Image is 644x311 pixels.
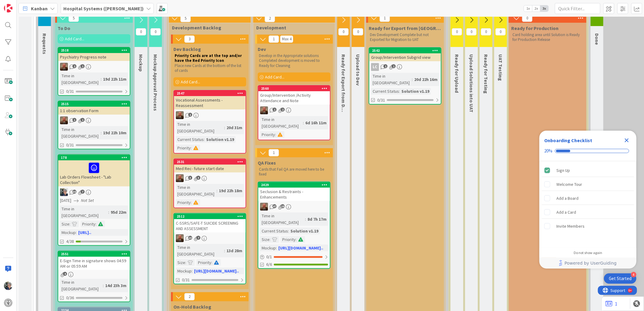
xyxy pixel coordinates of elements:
[103,282,104,289] span: :
[58,116,130,124] div: JS
[102,129,128,136] div: 19d 22h 10m
[258,182,330,201] div: 2429Seclusion & Restraints - Enhancements
[191,199,192,206] span: :
[101,76,102,82] span: :
[60,63,68,71] img: JS
[556,209,576,216] div: Add a Card
[81,190,85,194] span: 7
[188,113,192,117] span: 1
[177,214,246,219] div: 2512
[81,198,94,203] i: Not Set
[60,197,71,204] span: [DATE]
[174,91,246,96] div: 2547
[4,299,12,307] img: avatar
[369,25,441,31] span: Ready for Export from Dev
[370,32,440,42] p: Dev Development Complete but not Exported for Migration to UAT
[176,111,184,119] img: JS
[216,187,217,194] span: :
[153,54,159,111] span: Mockup Approval Process
[266,261,272,268] span: 6/6
[174,165,246,172] div: Med Rec- future start date
[604,273,636,284] div: Open Get Started checklist, remaining modules: 4
[175,53,243,63] strong: Priority Cards are at the top and/or have the Red Priority Icon
[205,136,236,143] div: Solution v1.19
[372,48,441,53] div: 2542
[196,259,211,266] div: Priority
[60,221,69,227] div: Size
[104,282,128,289] div: 14d 23h 3m
[13,1,28,8] span: Support
[61,155,130,160] div: 178
[31,2,34,7] div: 9+
[542,206,634,219] div: Add a Card is incomplete.
[258,86,330,105] div: 2560Group/Intervention /Activity Attendance and Note
[532,5,540,12] span: 2x
[174,219,246,232] div: C-SSRS/SAFE-T SUICIDE SCREENING AND ASSESSMENT
[260,106,268,114] img: JS
[174,214,246,219] div: 2512
[622,135,632,145] div: Close Checklist
[511,25,558,31] span: Ready for Production
[224,124,225,131] span: :
[174,96,246,109] div: Vocational Assessments -Reassessment
[556,167,570,174] div: Sign Up
[65,36,84,42] span: Add Card...
[211,259,212,266] span: :
[58,25,70,31] span: To Do
[177,91,246,95] div: 2547
[288,228,289,234] span: :
[4,282,12,290] img: LP
[542,164,634,177] div: Sign Up is complete.
[574,250,602,255] div: Do not show again
[60,279,103,292] div: Time in [GEOGRAPHIC_DATA]
[269,149,279,156] span: 1
[384,64,387,68] span: 1
[495,28,506,35] span: 0
[173,46,201,52] span: Dev Backlog
[174,214,246,232] div: 2512C-SSRS/SAFE-T SUICIDE SCREENING AND ASSESSMENT
[273,204,277,208] span: 47
[481,28,491,35] span: 0
[353,28,363,35] span: 0
[258,160,276,166] span: QA Fixes
[305,216,306,222] span: :
[371,63,379,71] div: LC
[174,111,246,119] div: JS
[605,300,617,307] a: 1
[542,178,634,191] div: Welcome Tour is incomplete.
[182,277,190,283] span: 0/31
[556,181,582,188] div: Welcome Tour
[192,268,193,274] span: :
[175,63,245,73] p: Place new Cards at the bottom of the list of cards
[265,15,275,22] span: 2
[539,161,636,246] div: Checklist items
[340,54,347,118] span: Ready for Export from DevPS
[540,5,548,12] span: 3x
[96,221,96,227] span: :
[81,118,85,122] span: 1
[276,245,277,251] span: :
[60,116,68,124] img: JS
[61,48,130,52] div: 2518
[260,228,288,234] div: Current Status
[258,106,330,114] div: JS
[58,53,130,61] div: Psychiatry Progress note
[78,230,91,235] a: [URL]..
[369,63,441,71] div: LC
[270,236,270,243] span: :
[542,258,633,269] a: Powered by UserGuiding
[176,184,216,197] div: Time in [GEOGRAPHIC_DATA]
[258,182,330,188] div: 2429
[109,209,128,216] div: 95d 22m
[172,25,243,31] span: Development Backlog
[174,91,246,109] div: 2547Vocational Assessments -Reassessment
[81,64,85,68] span: 1
[194,268,239,274] a: [URL][DOMAIN_NAME]..
[174,174,246,182] div: JS
[258,46,266,52] span: Dev
[260,116,303,129] div: Time in [GEOGRAPHIC_DATA]
[260,131,275,138] div: Priority
[524,5,532,12] span: 1x
[72,118,76,122] span: 1
[369,53,441,61] div: Group/Intervention Subgrid view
